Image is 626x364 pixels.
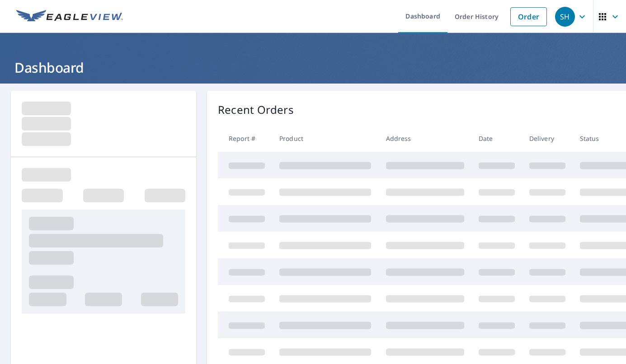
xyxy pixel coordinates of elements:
[379,125,471,152] th: Address
[11,58,615,77] h1: Dashboard
[218,125,272,152] th: Report #
[522,125,573,152] th: Delivery
[510,7,547,26] a: Order
[471,125,522,152] th: Date
[272,125,378,152] th: Product
[218,102,294,118] p: Recent Orders
[555,7,575,27] div: SH
[16,10,123,23] img: EV Logo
